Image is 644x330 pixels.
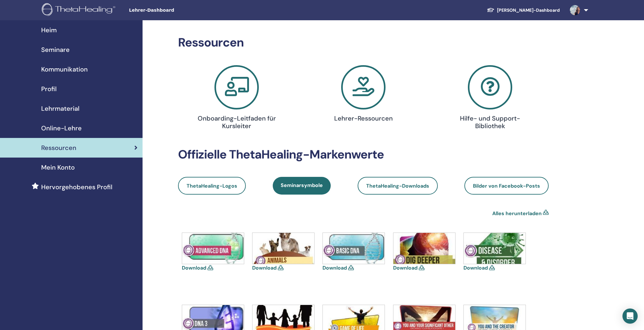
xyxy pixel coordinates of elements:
span: Heim [41,25,57,35]
a: ThetaHealing-Logos [178,177,246,195]
a: Download [463,265,488,271]
span: Seminare [41,45,70,54]
img: logo.png [42,3,118,17]
span: Online-Lehre [41,123,82,133]
img: dig-deeper.jpg [393,233,455,264]
a: Download [182,265,206,271]
a: ThetaHealing-Downloads [358,177,438,195]
a: Bilder von Facebook-Posts [464,177,549,195]
a: Seminarsymbole [273,177,331,195]
span: Hervorgehobenes Profil [41,182,112,192]
span: Mein Konto [41,163,75,172]
span: ThetaHealing-Downloads [366,183,429,189]
a: Onboarding-Leitfaden für Kursleiter [177,65,296,132]
a: Alles herunterladen [492,210,542,217]
span: Ressourcen [41,143,76,153]
span: Lehrmaterial [41,104,80,113]
span: Seminarsymbole [281,182,323,189]
img: disease-and-disorder.jpg [464,233,526,264]
h4: Onboarding-Leitfaden für Kursleiter [195,115,278,130]
img: animal.jpg [252,233,314,264]
a: Lehrer-Ressourcen [304,65,423,125]
img: basic.jpg [323,233,385,264]
a: Download [252,265,277,271]
span: Kommunikation [41,65,88,74]
a: Download [322,265,347,271]
span: Lehrer-Dashboard [129,7,224,14]
a: Download [393,265,418,271]
span: Bilder von Facebook-Posts [473,183,540,189]
a: Hilfe- und Support-Bibliothek [430,65,550,132]
h2: Ressourcen [178,35,549,50]
h4: Lehrer-Ressourcen [322,115,405,122]
span: Profil [41,84,57,94]
img: advanced.jpg [182,233,244,264]
h4: Hilfe- und Support-Bibliothek [449,115,532,130]
h2: Offizielle ThetaHealing-Markenwerte [178,147,549,162]
img: graduation-cap-white.svg [487,7,494,13]
div: Open Intercom Messenger [622,308,638,324]
img: default.jpg [570,5,580,15]
a: [PERSON_NAME]-Dashboard [482,4,565,16]
span: ThetaHealing-Logos [187,183,237,189]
